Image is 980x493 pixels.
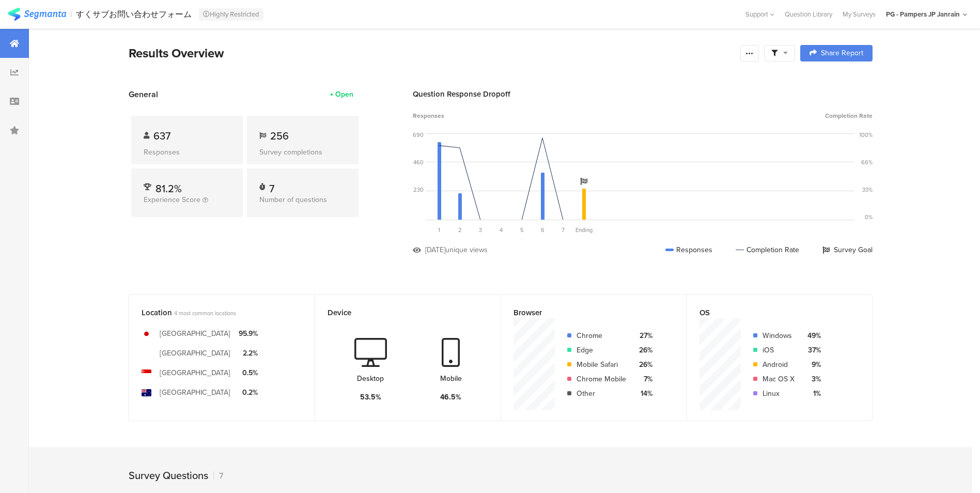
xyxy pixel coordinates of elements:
div: Responses [144,147,230,158]
div: 53.5% [360,392,381,403]
div: Mobile [440,373,462,384]
span: Completion Rate [825,111,873,120]
span: 4 [500,226,503,234]
div: Android [763,359,795,370]
div: 66% [861,158,873,166]
div: Survey completions [259,147,346,158]
span: Number of questions [259,194,327,205]
div: Question Response Dropoff [413,88,873,100]
div: 230 [413,186,424,194]
a: My Surveys [837,9,881,19]
div: Location [142,307,285,318]
span: 5 [520,226,524,234]
span: 637 [153,128,170,144]
div: 460 [413,158,424,166]
div: 1% [803,388,821,399]
div: Mobile Safari [577,359,626,370]
div: 14% [634,388,652,399]
div: Survey Questions [129,468,208,483]
span: 3 [479,226,482,234]
div: すくサブお問い合わせフォーム [76,9,192,19]
div: Chrome Mobile [577,374,626,384]
div: Completion Rate [736,244,799,255]
div: Ending [573,226,594,234]
div: unique views [445,244,488,255]
div: 26% [634,345,652,356]
div: 2.2% [239,348,258,359]
div: [GEOGRAPHIC_DATA] [160,348,230,359]
a: Question Library [780,9,837,19]
div: [GEOGRAPHIC_DATA] [160,387,230,398]
div: 95.9% [239,328,258,339]
div: OS [699,307,843,318]
div: Mac OS X [763,374,795,384]
div: 0.2% [239,387,258,398]
div: PG - Pampers JP Janrain [886,9,960,19]
div: Device [328,307,471,318]
div: 7 [269,181,274,191]
div: [GEOGRAPHIC_DATA] [160,328,230,339]
span: Experience Score [144,194,200,205]
div: iOS [763,345,795,356]
span: 81.2% [155,181,182,196]
span: 6 [541,226,545,234]
div: [DATE] [425,244,445,255]
div: Open [335,89,353,100]
div: Windows [763,330,795,341]
div: 7% [634,374,652,384]
div: Linux [763,388,795,399]
div: 26% [634,359,652,370]
div: Support [745,6,774,22]
span: 2 [458,226,462,234]
div: Other [577,388,626,399]
div: 0% [865,213,873,221]
div: | [70,8,72,20]
div: Responses [665,244,712,255]
div: 690 [413,131,424,139]
span: 256 [270,128,289,144]
span: 7 [562,226,565,234]
div: 3% [803,374,821,384]
div: 46.5% [440,392,461,403]
div: 33% [862,186,873,194]
div: 9% [803,359,821,370]
i: Survey Goal [580,178,587,185]
div: Results Overview [129,44,735,63]
span: 1 [438,226,440,234]
div: Edge [577,345,626,356]
div: [GEOGRAPHIC_DATA] [160,367,230,378]
span: General [129,88,158,100]
div: Browser [514,307,657,318]
span: Share Report [821,50,863,57]
div: 27% [634,330,652,341]
span: 4 most common locations [174,309,236,317]
div: Desktop [357,373,384,384]
div: 7 [213,470,223,482]
div: Highly Restricted [199,8,263,21]
div: 37% [803,345,821,356]
span: Responses [413,111,444,120]
div: Chrome [577,330,626,341]
div: 0.5% [239,367,258,378]
div: Survey Goal [822,244,873,255]
div: 49% [803,330,821,341]
img: segmanta logo [8,8,66,21]
div: 100% [859,131,873,139]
